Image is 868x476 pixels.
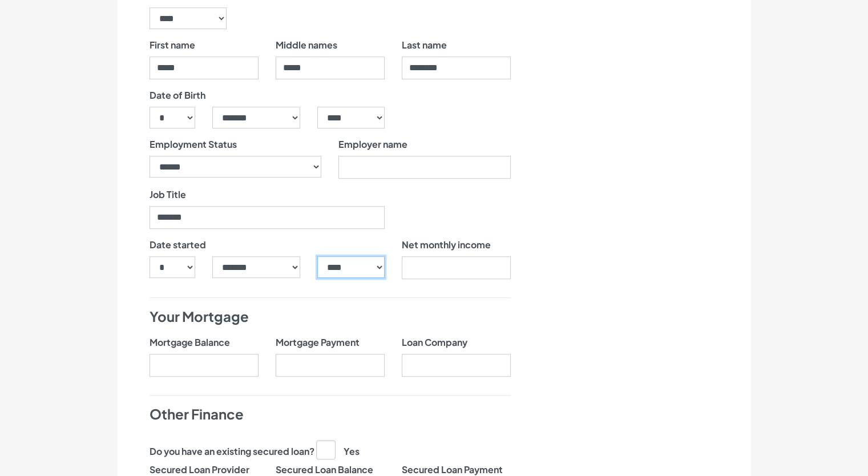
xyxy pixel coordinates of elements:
[150,445,314,458] label: Do you have an existing secured loan?
[150,38,195,52] label: First name
[316,440,360,458] label: Yes
[150,88,205,102] label: Date of Birth
[150,238,206,252] label: Date started
[402,336,467,349] label: Loan Company
[150,405,511,424] h4: Other Finance
[150,138,237,151] label: Employment Status
[276,38,337,52] label: Middle names
[150,336,230,349] label: Mortgage Balance
[150,188,186,201] label: Job Title
[402,238,491,252] label: Net monthly income
[150,307,511,326] h4: Your Mortgage
[338,138,407,151] label: Employer name
[276,336,360,349] label: Mortgage Payment
[402,38,447,52] label: Last name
